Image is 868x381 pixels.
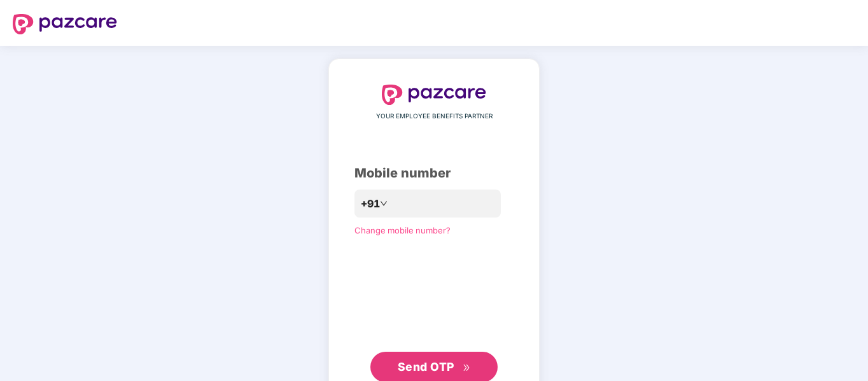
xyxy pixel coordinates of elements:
a: Change mobile number? [354,225,451,235]
span: down [380,200,388,207]
span: +91 [361,196,380,212]
span: double-right [463,364,471,372]
img: logo [13,14,117,34]
span: YOUR EMPLOYEE BENEFITS PARTNER [376,111,493,121]
span: Send OTP [398,360,454,373]
div: Mobile number [354,163,514,183]
img: logo [382,85,486,105]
